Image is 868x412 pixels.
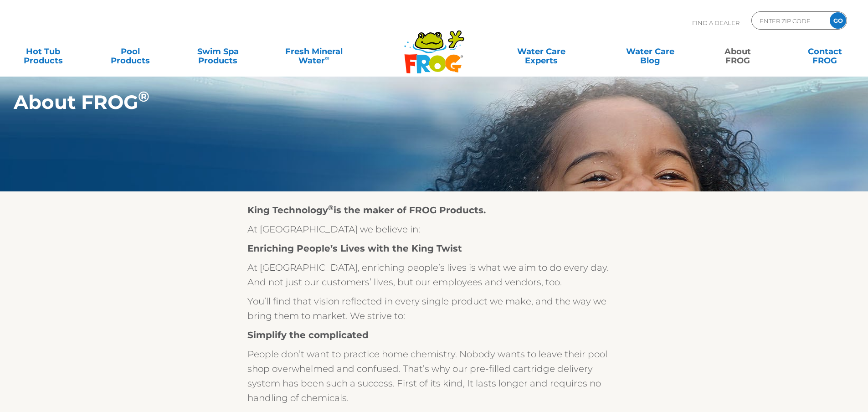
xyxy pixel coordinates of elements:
[616,42,684,61] a: Water CareBlog
[486,42,596,61] a: Water CareExperts
[247,330,369,340] strong: Simplify the complicated
[791,42,859,61] a: ContactFROG
[325,54,329,62] sup: ∞
[399,18,469,74] img: Frog Products Logo
[247,260,621,289] p: At [GEOGRAPHIC_DATA], enriching people’s lives is what we aim to do every day. And not just our c...
[184,42,252,61] a: Swim SpaProducts
[328,203,334,212] sup: ®
[247,222,621,237] p: At [GEOGRAPHIC_DATA] we believe in:
[247,243,462,254] strong: Enriching People’s Lives with the King Twist
[138,88,149,105] sup: ®
[14,91,781,113] h1: About FROG
[704,42,771,61] a: AboutFROG
[247,347,621,405] p: People don’t want to practice home chemistry. Nobody wants to leave their pool shop overwhelmed a...
[759,14,820,27] input: Zip Code Form
[247,294,621,323] p: You’ll find that vision reflected in every single product we make, and the way we bring them to m...
[271,42,356,61] a: Fresh MineralWater∞
[692,11,740,34] p: Find A Dealer
[247,205,486,216] strong: King Technology is the maker of FROG Products.
[97,42,164,61] a: PoolProducts
[9,42,77,61] a: Hot TubProducts
[830,12,846,29] input: GO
